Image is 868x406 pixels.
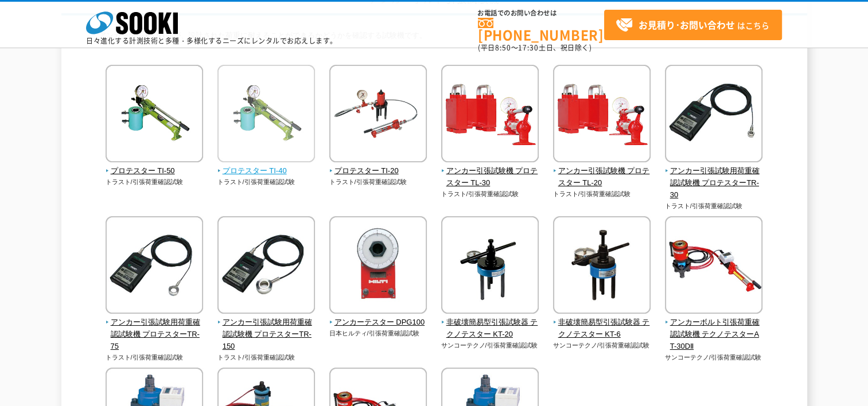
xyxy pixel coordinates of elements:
[441,341,539,350] p: サンコーテクノ/引張荷重確認試験
[478,42,591,53] span: (平日 ～ 土日、祝日除く)
[329,216,427,317] img: アンカーテスター DPG100
[604,10,782,40] a: お見積り･お問い合わせはこちら
[217,216,315,317] img: アンカー引張試験用荷重確認試験機 プロテスターTR-150
[553,189,651,199] p: トラスト/引張荷重確認試験
[441,154,539,189] a: アンカー引張試験機 プロテスター TL-30
[553,317,651,341] span: 非破壊簡易型引張試験器 テクノテスター KT-6
[441,189,539,199] p: トラスト/引張荷重確認試験
[217,165,316,177] span: プロテスター TI-40
[106,65,203,165] img: プロテスター TI-50
[518,42,539,53] span: 17:30
[665,353,763,362] p: サンコーテクノ/引張荷重確認試験
[106,216,203,317] img: アンカー引張試験用荷重確認試験機 プロテスターTR-75
[86,37,337,44] p: 日々進化する計測技術と多種・多様化するニーズにレンタルでお応えします。
[106,306,204,352] a: アンカー引張試験用荷重確認試験機 プロテスターTR-75
[441,317,539,341] span: 非破壊簡易型引張試験器 テクノテスター KT-20
[329,317,427,329] span: アンカーテスター DPG100
[553,65,651,165] img: アンカー引張試験機 プロテスター TL-20
[553,165,651,189] span: アンカー引張試験機 プロテスター TL-20
[665,306,763,352] a: アンカーボルト引張荷重確認試験機 テクノテスターAT-30DⅡ
[106,317,204,352] span: アンカー引張試験用荷重確認試験機 プロテスターTR-75
[329,329,427,338] p: 日本ヒルティ/引張荷重確認試験
[665,165,763,201] span: アンカー引張試験用荷重確認試験機 プロテスターTR-30
[495,42,511,53] span: 8:50
[217,306,316,352] a: アンカー引張試験用荷重確認試験機 プロテスターTR-150
[665,65,762,165] img: アンカー引張試験用荷重確認試験機 プロテスターTR-30
[441,65,539,165] img: アンカー引張試験機 プロテスター TL-30
[217,154,316,177] a: プロテスター TI-40
[441,165,539,189] span: アンカー引張試験機 プロテスター TL-30
[441,306,539,340] a: 非破壊簡易型引張試験器 テクノテスター KT-20
[329,154,427,177] a: プロテスター TI-20
[106,177,204,187] p: トラスト/引張荷重確認試験
[329,65,427,165] img: プロテスター TI-20
[441,216,539,317] img: 非破壊簡易型引張試験器 テクノテスター KT-20
[553,306,651,340] a: 非破壊簡易型引張試験器 テクノテスター KT-6
[478,18,604,41] a: [PHONE_NUMBER]
[665,317,763,352] span: アンカーボルト引張荷重確認試験機 テクノテスターAT-30DⅡ
[329,177,427,187] p: トラスト/引張荷重確認試験
[106,165,204,177] span: プロテスター TI-50
[217,317,316,352] span: アンカー引張試験用荷重確認試験機 プロテスターTR-150
[478,10,604,17] span: お電話でのお問い合わせは
[106,353,204,362] p: トラスト/引張荷重確認試験
[553,216,651,317] img: 非破壊簡易型引張試験器 テクノテスター KT-6
[639,18,735,32] strong: お見積り･お問い合わせ
[665,154,763,201] a: アンカー引張試験用荷重確認試験機 プロテスターTR-30
[217,177,316,187] p: トラスト/引張荷重確認試験
[616,17,769,34] span: はこちら
[217,353,316,362] p: トラスト/引張荷重確認試験
[553,154,651,189] a: アンカー引張試験機 プロテスター TL-20
[553,341,651,350] p: サンコーテクノ/引張荷重確認試験
[665,216,762,317] img: アンカーボルト引張荷重確認試験機 テクノテスターAT-30DⅡ
[217,65,315,165] img: プロテスター TI-40
[106,154,204,177] a: プロテスター TI-50
[329,165,427,177] span: プロテスター TI-20
[329,306,427,329] a: アンカーテスター DPG100
[665,201,763,211] p: トラスト/引張荷重確認試験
